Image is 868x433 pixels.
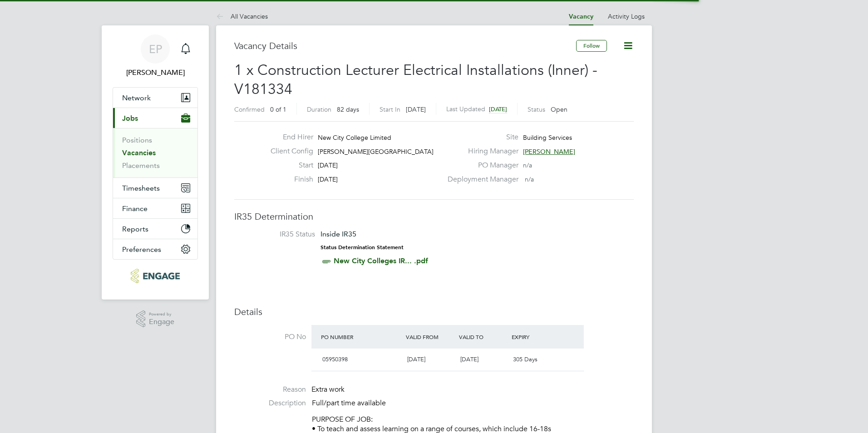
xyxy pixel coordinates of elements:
[234,306,634,318] h3: Details
[263,147,313,156] label: Client Config
[318,148,434,156] span: [PERSON_NAME][GEOGRAPHIC_DATA]
[263,175,313,184] label: Finish
[442,133,518,142] label: Site
[608,12,645,20] a: Activity Logs
[113,239,197,259] button: Preferences
[406,105,426,113] span: [DATE]
[122,136,152,144] a: Positions
[216,12,268,20] a: All Vacancies
[113,34,198,78] a: EP[PERSON_NAME]
[442,161,518,170] label: PO Manager
[307,105,331,113] label: Duration
[234,332,306,342] label: PO No
[113,128,197,177] div: Jobs
[318,161,338,169] span: [DATE]
[149,43,162,55] span: EP
[122,184,160,192] span: Timesheets
[234,385,306,394] label: Reason
[442,147,518,156] label: Hiring Manager
[319,329,404,345] div: PO Number
[334,256,428,265] a: New City Colleges IR... .pdf
[528,105,545,113] label: Status
[312,399,634,408] p: Full/part time available
[234,105,265,113] label: Confirmed
[113,219,197,239] button: Reports
[513,355,538,363] span: 305 Days
[404,329,457,345] div: Valid From
[113,269,198,283] a: Go to home page
[149,310,174,318] span: Powered by
[149,318,174,326] span: Engage
[446,105,485,113] label: Last Updated
[460,355,478,363] span: [DATE]
[234,211,634,222] h3: IR35 Determination
[523,148,575,156] span: [PERSON_NAME]
[122,148,156,157] a: Vacancies
[113,88,197,108] button: Network
[263,161,313,170] label: Start
[122,161,160,170] a: Placements
[122,225,148,233] span: Reports
[122,93,151,102] span: Network
[337,105,359,113] span: 82 days
[243,230,315,239] label: IR35 Status
[122,204,148,213] span: Finance
[489,105,507,113] span: [DATE]
[113,178,197,198] button: Timesheets
[318,133,391,142] span: New City College Limited
[113,67,198,78] span: Emma Procter
[523,133,572,142] span: Building Services
[122,245,161,254] span: Preferences
[551,105,567,113] span: Open
[322,355,348,363] span: 05950398
[321,244,404,251] strong: Status Determination Statement
[525,175,534,183] span: n/a
[263,133,313,142] label: End Hirer
[407,355,425,363] span: [DATE]
[321,230,356,238] span: Inside IR35
[457,329,510,345] div: Valid To
[442,175,518,184] label: Deployment Manager
[234,61,597,98] span: 1 x Construction Lecturer Electrical Installations (Inner) - V181334
[122,114,138,123] span: Jobs
[136,310,175,328] a: Powered byEngage
[380,105,400,113] label: Start In
[509,329,562,345] div: Expiry
[569,13,593,20] a: Vacancy
[576,40,607,52] button: Follow
[113,108,197,128] button: Jobs
[234,399,306,408] label: Description
[523,161,532,169] span: n/a
[318,175,338,183] span: [DATE]
[234,40,576,52] h3: Vacancy Details
[113,198,197,218] button: Finance
[131,269,179,283] img: carbonrecruitment-logo-retina.png
[102,25,209,300] nav: Main navigation
[311,385,345,394] span: Extra work
[270,105,286,113] span: 0 of 1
